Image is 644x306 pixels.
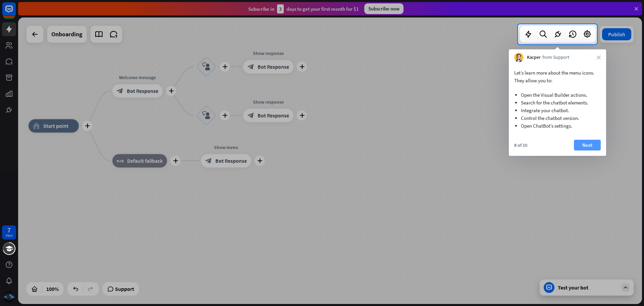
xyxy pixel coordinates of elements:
li: Search for the chatbot elements. [521,99,594,106]
p: Let’s learn more about the menu icons. They allow you to: [514,69,601,84]
li: Integrate your chatbot. [521,106,594,114]
li: Open the Visual Builder actions. [521,91,594,99]
button: Next [574,140,601,150]
button: Open LiveChat chat widget [5,3,25,23]
li: Control the chatbot version. [521,114,594,122]
span: from Support [542,54,570,61]
i: close [597,55,601,59]
li: Open ChatBot’s settings. [521,122,594,130]
div: 8 of 10 [514,142,527,148]
span: Kacper [527,54,541,61]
